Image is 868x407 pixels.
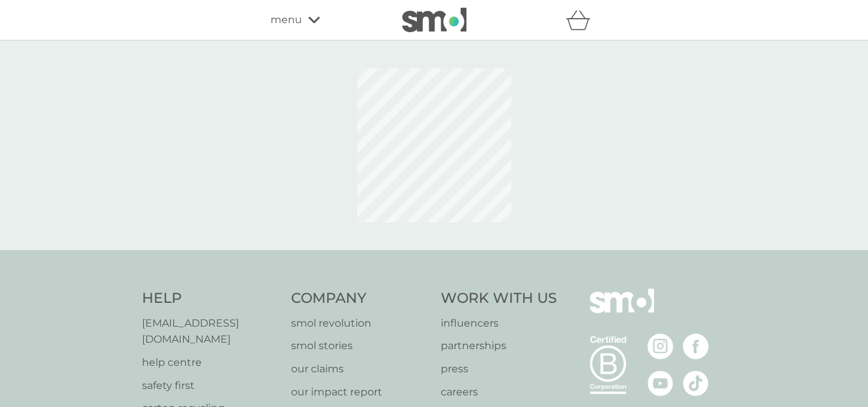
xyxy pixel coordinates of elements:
a: influencers [441,315,557,332]
img: visit the smol Facebook page [683,334,709,359]
a: press [441,361,557,377]
h4: Work With Us [441,289,557,309]
a: [EMAIL_ADDRESS][DOMAIN_NAME] [142,315,279,348]
img: visit the smol Instagram page [648,334,673,359]
a: our impact report [291,384,428,401]
h4: Help [142,289,279,309]
h4: Company [291,289,428,309]
a: smol revolution [291,315,428,332]
a: careers [441,384,557,401]
img: smol [590,289,654,332]
a: safety first [142,377,279,394]
img: visit the smol Youtube page [648,370,673,396]
div: basket [566,7,598,33]
span: menu [270,12,302,28]
a: partnerships [441,338,557,354]
img: visit the smol Tiktok page [683,370,709,396]
img: smol [402,8,466,32]
a: our claims [291,361,428,377]
a: help centre [142,354,279,371]
a: smol stories [291,338,428,354]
